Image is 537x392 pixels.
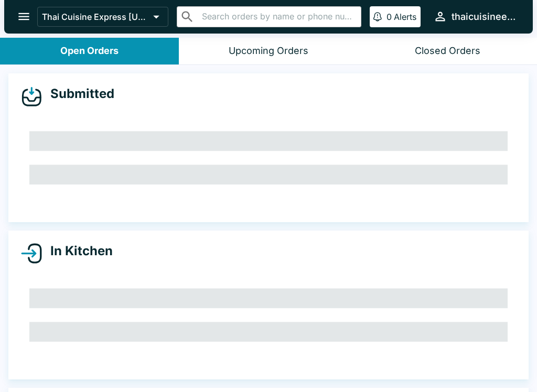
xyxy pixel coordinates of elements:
button: Thai Cuisine Express [US_STATE] [37,7,168,27]
h4: In Kitchen [42,243,113,259]
p: Thai Cuisine Express [US_STATE] [42,12,149,22]
div: thaicuisineexpress [452,10,516,23]
h4: Submitted [42,86,114,102]
p: 0 [386,12,392,22]
div: Closed Orders [415,45,480,57]
button: thaicuisineexpress [429,5,520,28]
div: Upcoming Orders [229,45,308,57]
div: Open Orders [60,45,119,57]
input: Search orders by name or phone number [199,9,357,24]
button: open drawer [10,3,37,30]
p: Alerts [394,12,416,22]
